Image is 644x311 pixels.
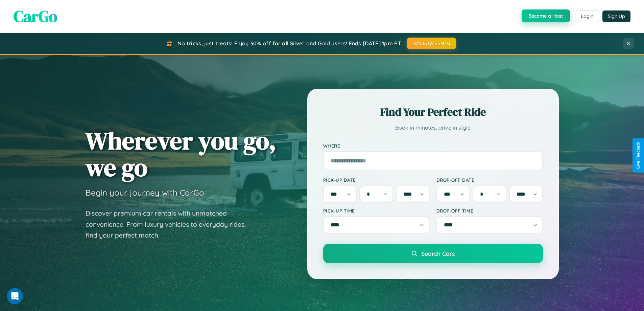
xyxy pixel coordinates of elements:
span: CarGo [14,5,57,27]
span: No tricks, just treats! Enjoy 30% off for all Silver and Gold users! Ends [DATE] 1pm PT. [177,40,402,47]
label: Where [323,143,543,149]
h1: Wherever you go, we go [86,127,276,181]
label: Pick-up Date [323,177,430,183]
button: Login [575,10,599,22]
button: Sign Up [602,10,630,22]
label: Drop-off Date [436,177,543,183]
span: Search Cars [421,250,455,257]
p: Discover premium car rentals with unmatched convenience. From luxury vehicles to everyday rides, ... [86,208,255,241]
div: Give Feedback [636,142,641,169]
button: Search Cars [323,244,543,263]
p: Book in minutes, drive in style [323,123,543,133]
label: Drop-off Time [436,208,543,214]
button: Become a Host [522,9,570,22]
h2: Find Your Perfect Ride [323,105,543,119]
iframe: Intercom live chat [7,288,23,304]
button: HALLOWEEN30 [407,38,456,49]
label: Pick-up Time [323,208,430,214]
h3: Begin your journey with CarGo [86,187,204,198]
